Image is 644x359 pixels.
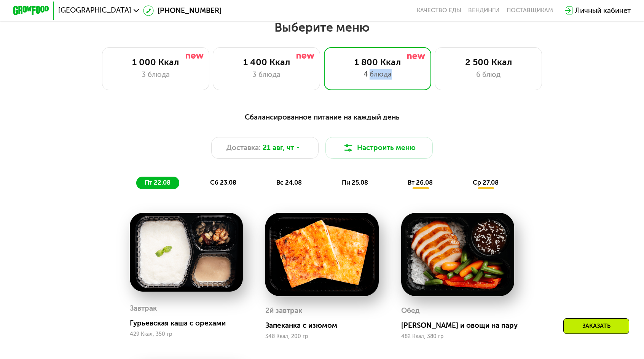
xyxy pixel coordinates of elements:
[333,57,422,67] div: 1 800 Ккал
[57,112,587,123] div: Сбалансированное питание на каждый день
[276,179,302,186] span: вс 24.08
[563,318,629,334] div: Заказать
[333,69,422,80] div: 4 блюда
[130,319,250,328] div: Гурьевская каша с орехами
[226,142,261,153] span: Доставка:
[473,179,499,186] span: ср 27.08
[111,57,200,67] div: 1 000 Ккал
[29,20,615,35] h2: Выберите меню
[401,304,420,317] div: Обед
[130,302,157,315] div: Завтрак
[401,321,521,330] div: [PERSON_NAME] и овощи на пару
[263,142,294,153] span: 21 авг, чт
[507,7,553,14] div: поставщикам
[575,5,631,16] div: Личный кабинет
[58,7,131,14] span: [GEOGRAPHIC_DATA]
[130,331,243,337] div: 429 Ккал, 350 гр
[265,321,386,330] div: Запеканка с изюмом
[265,333,379,340] div: 348 Ккал, 200 гр
[342,179,368,186] span: пн 25.08
[468,7,499,14] a: Вендинги
[325,137,433,158] button: Настроить меню
[265,304,302,317] div: 2й завтрак
[111,69,200,80] div: 3 блюда
[444,69,533,80] div: 6 блюд
[143,5,222,16] a: [PHONE_NUMBER]
[417,7,461,14] a: Качество еды
[408,179,433,186] span: вт 26.08
[222,57,311,67] div: 1 400 Ккал
[145,179,171,186] span: пт 22.08
[444,57,533,67] div: 2 500 Ккал
[210,179,236,186] span: сб 23.08
[401,333,515,340] div: 482 Ккал, 380 гр
[222,69,311,80] div: 3 блюда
